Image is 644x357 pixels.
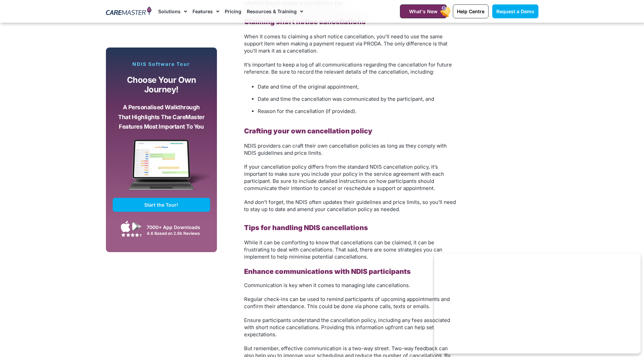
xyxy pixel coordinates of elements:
img: Google Play App Icon [132,221,142,231]
a: Help Centre [453,4,489,18]
span: While it can be comforting to know that cancellations can be claimed, it can be frustrating to de... [244,239,442,260]
b: Enhance communications with NDIS participants [244,267,411,276]
a: What's New [400,4,447,18]
a: Start the Tour! [113,198,210,212]
span: When it comes to claiming a short notice cancellation, you’ll need to use the same support item w... [244,33,447,54]
span: NDIS providers can craft their own cancellation policies as long as they comply with NDIS guideli... [244,143,447,156]
div: 7000+ App Downloads [147,224,207,231]
span: Start the Tour! [144,202,178,208]
img: Google Play Store App Review Stars [121,233,142,237]
div: 4.6 Based on 2.6k Reviews [147,231,207,236]
p: NDIS Software Tour [113,61,210,67]
span: Regular check-ins can be used to remind participants of upcoming appointments and confirm their a... [244,296,450,309]
span: And don’t forget, the NDIS often updates their guidelines and price limits, so you’ll need to sta... [244,199,456,212]
img: CareMaster Software Mockup on Screen [113,139,210,198]
p: Choose your own journey! [118,75,205,95]
b: Tips for handling NDIS cancellations [244,224,368,232]
span: What's New [409,8,438,14]
span: If your cancellation policy differs from the standard NDIS cancellation policy, it’s important to... [244,164,444,191]
span: Reason for the cancellation (if provided). [258,108,356,114]
span: Help Centre [457,8,484,14]
img: Apple App Store Icon [121,221,130,232]
span: Date and time of the original appointment, [258,83,359,90]
span: Ensure participants understand the cancellation policy, including any fees associated with short ... [244,317,450,338]
span: Communication is key when it comes to managing late cancellations. [244,282,410,288]
img: CareMaster Logo [106,6,152,17]
p: A personalised walkthrough that highlights the CareMaster features most important to you [118,102,205,132]
iframe: Popup CTA [434,253,641,354]
span: Date and time the cancellation was communicated by the participant, and [258,96,434,102]
a: Request a Demo [492,4,538,18]
span: Request a Demo [496,8,534,14]
b: Crafting your own cancellation policy [244,127,372,135]
span: It’s important to keep a log of all communications regarding the cancellation for future referenc... [244,61,452,75]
